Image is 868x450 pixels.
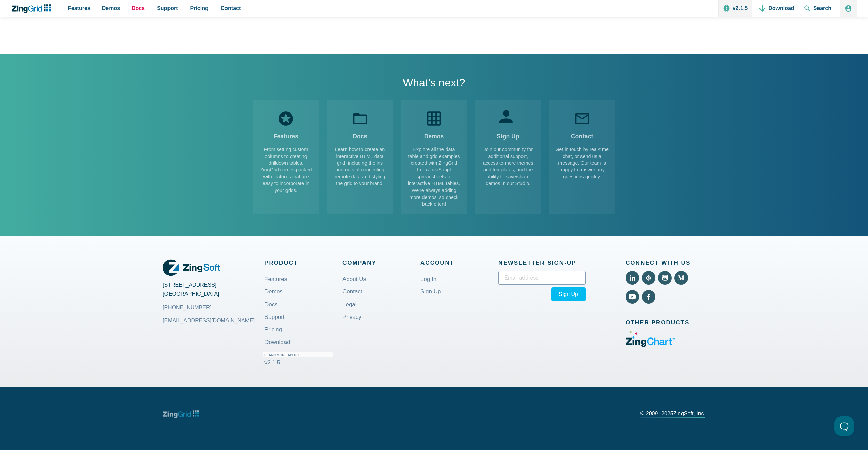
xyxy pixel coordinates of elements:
a: Download [264,334,290,350]
a: Demos Explore all the data table and grid examples created with ZingGrid from JavaScript spreadsh... [401,100,468,214]
span: Support [157,4,178,13]
a: Visit ZingChart (External) [626,342,675,348]
a: Sign Up Join our community for additional support, access to more themes and templates, and the a... [475,100,541,214]
a: ZingGrid logo [163,408,199,420]
span: Features [68,4,91,13]
strong: Features [274,132,298,141]
span: Get in touch by real-time chat, or send us a message. Our team is happy to answer any questions q... [555,146,609,180]
span: Pricing [190,4,209,13]
a: [PHONE_NUMBER] [163,303,212,312]
a: [EMAIL_ADDRESS][DOMAIN_NAME] [163,312,255,329]
a: Privacy [342,309,361,325]
span: Join our community for additional support, access to more themes and templates, and the ability t... [481,146,535,187]
h2: What's next? [403,76,465,91]
a: Learn More About v2.1.5 [264,347,335,370]
small: Learn More About [263,352,333,357]
span: Demos [102,4,120,13]
button: Sign Up [551,287,586,301]
strong: Demos [424,132,444,141]
a: Features From setting custom columns to creating drilldown tables, ZingGrid comes packed with fea... [253,100,319,214]
span: Connect With Us [626,258,705,268]
span: Account [420,258,498,268]
a: Pricing [264,322,282,337]
span: Company [342,258,420,268]
a: View Medium (External) [674,271,688,285]
iframe: Toggle Customer Support [834,416,854,436]
a: Docs [264,296,278,312]
a: Legal [342,296,357,312]
input: Email address [498,271,586,285]
strong: Sign Up [497,132,519,141]
a: Log In [420,271,436,287]
a: View YouTube (External) [626,290,639,304]
a: Support [264,309,285,325]
span: v2.1.5 [264,359,280,366]
a: View Facebook (External) [642,290,655,304]
a: Features [264,271,287,287]
a: About Us [342,271,366,287]
strong: Docs [352,132,369,141]
a: ZingChart Logo. Click to return to the homepage [11,4,55,13]
span: Newsletter Sign‑up [498,258,586,268]
a: Contact [342,284,362,300]
a: View Code Pen (External) [642,271,655,285]
span: Explore all the data table and grid examples created with ZingGrid from JavaScript spreadsheets t... [408,146,461,207]
a: View Github (External) [658,271,672,285]
span: Contact [221,4,241,13]
span: Learn how to create an interactive HTML data grid, including the ins and outs of connecting remot... [333,146,387,187]
a: Demos [264,284,283,300]
a: Sign Up [420,284,441,300]
p: © 2009 - ZingSoft, Inc. [640,411,705,418]
address: [STREET_ADDRESS] [GEOGRAPHIC_DATA] [163,280,264,312]
strong: Contact [571,132,593,141]
span: From setting custom columns to creating drilldown tables, ZingGrid comes packed with features tha... [259,146,313,194]
a: ZingGrid Logo [163,258,220,278]
span: Other Products [626,318,705,327]
a: Contact Get in touch by real-time chat, or send us a message. Our team is happy to answer any que... [549,100,615,214]
a: View LinkedIn (External) [626,271,639,285]
a: Docs Learn how to create an interactive HTML data grid, including the ins and outs of connecting ... [327,100,393,214]
span: Product [264,258,342,268]
span: Docs [132,4,145,13]
span: 2025 [661,411,673,416]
